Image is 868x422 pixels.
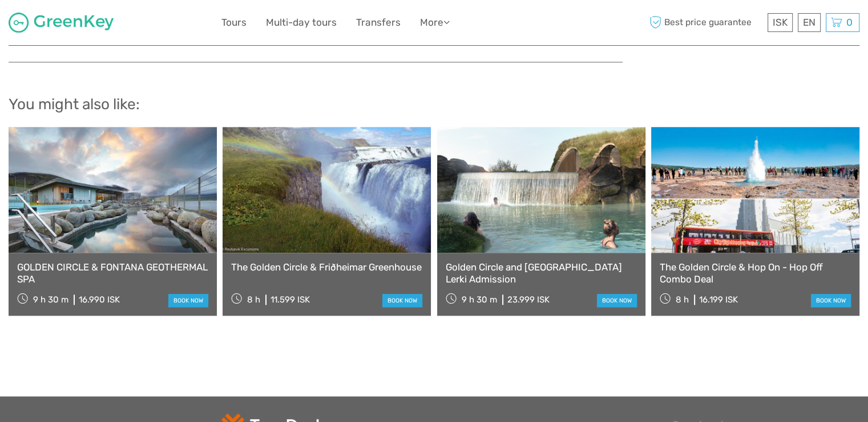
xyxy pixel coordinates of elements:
a: book now [168,294,208,307]
span: 0 [845,17,854,28]
span: 9 h 30 m [462,294,497,305]
span: 8 h [676,294,689,305]
h2: You might also like: [9,95,859,114]
a: book now [597,294,637,307]
div: 11.599 ISK [271,294,310,305]
a: book now [811,294,851,307]
div: 23.999 ISK [507,294,550,305]
div: EN [798,13,821,32]
a: GOLDEN CIRCLE & FONTANA GEOTHERMAL SPA [17,261,208,285]
span: ISK [773,17,788,28]
div: 16.199 ISK [699,294,738,305]
img: 1287-122375c5-1c4a-481d-9f75-0ef7bf1191bb_logo_small.jpg [9,13,114,33]
span: 9 h 30 m [33,294,68,305]
a: book now [382,294,422,307]
button: Open LiveChat chat widget [131,18,145,31]
a: More [420,14,450,31]
a: Tours [221,14,247,31]
span: 8 h [247,294,260,305]
a: Multi-day tours [266,14,337,31]
a: The Golden Circle & Friðheimar Greenhouse [231,261,422,273]
div: 16.990 ISK [79,294,120,305]
p: We're away right now. Please check back later! [16,20,129,29]
a: Transfers [356,14,401,31]
a: Golden Circle and [GEOGRAPHIC_DATA] Lerki Admission [446,261,637,285]
a: The Golden Circle & Hop On - Hop Off Combo Deal [660,261,851,285]
span: Best price guarantee [647,13,765,32]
